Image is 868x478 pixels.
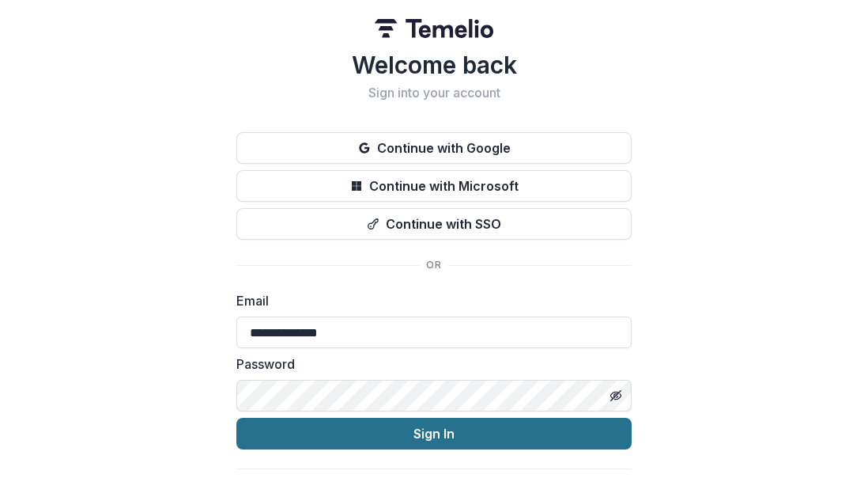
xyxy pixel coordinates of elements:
[236,208,632,240] button: Continue with SSO
[236,51,632,79] h1: Welcome back
[236,170,632,202] button: Continue with Microsoft
[375,19,493,38] img: Temelio
[236,355,622,374] label: Password
[236,132,632,164] button: Continue with Google
[236,418,632,450] button: Sign In
[236,291,622,310] label: Email
[236,85,632,101] h2: Sign into your account
[603,383,628,408] button: Toggle password visibility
